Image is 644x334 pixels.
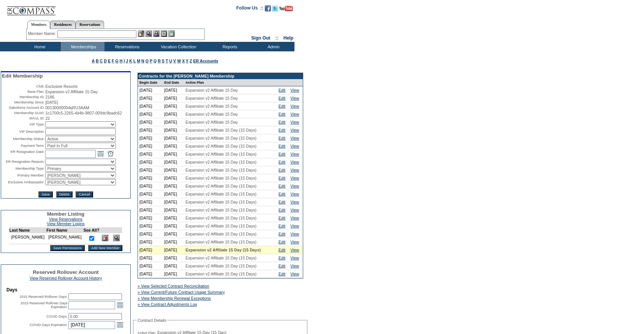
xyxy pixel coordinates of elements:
[278,184,285,188] a: Edit
[290,272,299,276] a: View
[278,88,285,92] a: Edit
[163,254,184,262] td: [DATE]
[138,73,303,79] td: Contracts for the [PERSON_NAME] Membership
[290,240,299,244] a: View
[17,42,61,51] td: Home
[185,136,256,140] span: Expansion v2 Affiliate 15 Day (15 Days)
[163,270,184,278] td: [DATE]
[278,128,285,132] a: Edit
[150,59,152,63] a: P
[278,272,285,276] a: Edit
[290,264,299,268] a: View
[290,224,299,228] a: View
[96,59,99,63] a: B
[138,270,163,278] td: [DATE]
[138,86,163,94] td: [DATE]
[163,110,184,118] td: [DATE]
[185,120,238,124] span: Expansion v2 Affiliate 15 Day
[185,112,238,116] span: Expansion v2 Affiliate 15 Day
[185,208,256,212] span: Expansion v2 Affiliate 15 Day (15 Days)
[290,120,299,124] a: View
[56,191,73,197] input: Delete
[45,105,89,110] span: 00130000004qRU3AAM
[46,228,84,233] td: First Name
[272,8,278,12] a: Follow us on Twitter
[278,216,285,220] a: Edit
[45,100,58,105] span: [DATE]
[279,6,293,11] img: Subscribe to our YouTube Channel
[45,111,122,115] span: 1c1700c5-2265-4d4b-9807-009dc9badc62
[278,224,285,228] a: Edit
[290,168,299,172] a: View
[138,126,163,134] td: [DATE]
[76,191,93,197] input: Cancel
[45,89,98,94] span: Expansion v2 Affiliate 15 Day
[138,134,163,142] td: [DATE]
[21,301,68,309] label: 2015 Reserved Rollover Days Expiration:
[163,158,184,166] td: [DATE]
[236,5,263,14] td: Follow Us ::
[108,59,111,63] a: E
[120,59,123,63] a: H
[163,142,184,150] td: [DATE]
[163,222,184,230] td: [DATE]
[186,59,188,63] a: Y
[290,160,299,164] a: View
[278,144,285,148] a: Edit
[104,42,148,51] td: Reservations
[100,59,103,63] a: C
[190,59,192,63] a: Z
[184,79,277,86] td: Active Plan
[278,112,285,116] a: Edit
[290,184,299,188] a: View
[76,21,104,29] a: Reservations
[6,287,125,293] td: Days
[2,172,44,178] td: Primary Member:
[278,160,285,164] a: Edit
[46,315,68,318] label: COVID Days:
[275,35,278,41] span: ::
[2,111,44,115] td: Membership GUID:
[27,21,51,29] a: Members
[138,290,225,294] a: » View Current/Future Contract Usage Summary
[84,228,100,233] td: See All?
[278,256,285,260] a: Edit
[47,211,85,217] span: Member Listing
[278,136,285,140] a: Edit
[185,224,256,228] span: Expansion v2 Affiliate 15 Day (15 Days)
[185,88,238,92] span: Expansion v2 Affiliate 15 Day
[290,112,299,116] a: View
[251,42,294,51] td: Admin
[138,230,163,238] td: [DATE]
[278,152,285,156] a: Edit
[146,30,152,37] img: View
[138,102,163,110] td: [DATE]
[2,89,44,94] td: Base Plan:
[278,168,285,172] a: Edit
[161,30,167,37] img: Reservations
[137,318,167,323] legend: Contract Details
[290,104,299,108] a: View
[290,136,299,140] a: View
[163,190,184,198] td: [DATE]
[185,128,256,132] span: Expansion v2 Affiliate 15 Day (15 Days)
[265,5,271,11] img: Become our fan on Facebook
[290,232,299,236] a: View
[138,254,163,262] td: [DATE]
[50,21,76,29] a: Residences
[138,182,163,190] td: [DATE]
[265,8,271,12] a: Become our fan on Facebook
[137,59,140,63] a: M
[138,166,163,174] td: [DATE]
[278,240,285,244] a: Edit
[278,248,285,252] a: Edit
[290,216,299,220] a: View
[162,59,165,63] a: S
[290,176,299,180] a: View
[138,118,163,126] td: [DATE]
[138,110,163,118] td: [DATE]
[2,121,44,127] td: VIP Type:
[38,191,52,197] input: Save
[290,208,299,212] a: View
[163,246,184,254] td: [DATE]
